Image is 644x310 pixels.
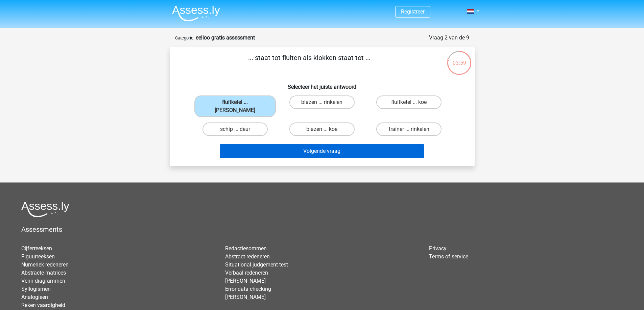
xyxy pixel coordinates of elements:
div: 03:59 [447,50,472,67]
button: Volgende vraag [220,144,424,158]
strong: eelloo gratis assessment [196,34,255,41]
label: blazen ... koe [289,122,355,136]
a: [PERSON_NAME] [225,294,266,300]
label: fluitketel ... koe [376,95,442,109]
a: Privacy [429,245,447,252]
small: Categorie: [175,35,194,40]
a: Abstracte matrices [21,270,66,276]
a: Registreer [401,8,425,15]
div: Vraag 2 van de 9 [429,34,469,42]
a: Error data checking [225,286,271,292]
a: Figuurreeksen [21,253,55,260]
a: Numeriek redeneren [21,261,69,268]
a: Analogieen [21,294,48,300]
a: Abstract redeneren [225,253,270,260]
label: blazen ... rinkelen [289,95,355,109]
img: Assessly logo [21,201,69,217]
h6: Selecteer het juiste antwoord [181,78,464,90]
a: Terms of service [429,253,468,260]
a: Redactiesommen [225,245,267,252]
p: ... staat tot fluiten als klokken staat tot ... [181,53,438,73]
a: Venn diagrammen [21,278,65,284]
a: Verbaal redeneren [225,270,268,276]
label: schip ... deur [202,122,268,136]
a: Cijferreeksen [21,245,52,252]
h5: Assessments [21,225,623,233]
label: fluitketel ... [PERSON_NAME] [194,95,276,117]
a: [PERSON_NAME] [225,278,266,284]
a: Reken vaardigheid [21,302,65,308]
label: trainer ... rinkelen [376,122,442,136]
img: Assessly [172,5,220,21]
a: Situational judgement test [225,261,288,268]
a: Syllogismen [21,286,51,292]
